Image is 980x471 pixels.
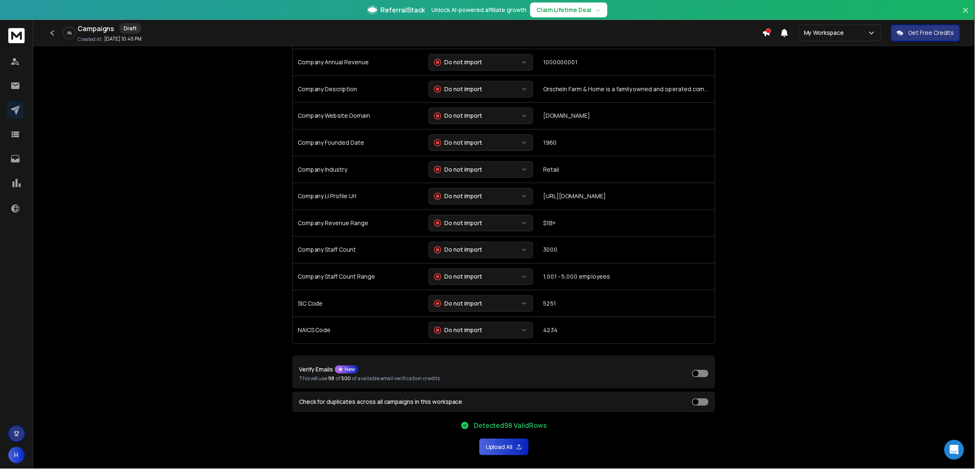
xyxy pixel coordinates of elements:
[78,36,103,43] p: Created At:
[896,25,965,41] button: Get Free Credits
[343,377,353,384] span: 500
[541,76,719,103] td: Orscheln Farm & Home is a family owned and operated company selling agricultural & home supplies ...
[436,274,485,282] div: Do not import
[598,6,604,14] span: →
[541,157,719,184] td: Retail
[294,130,426,157] td: Company Founded Date
[436,328,485,336] div: Do not import
[337,367,360,376] div: New
[294,184,426,211] td: Company LI Profile Url
[482,441,532,458] button: Upload All
[436,58,485,67] div: Do not import
[105,36,143,43] p: [DATE] 10:45 PM
[436,220,485,228] div: Do not import
[914,29,960,37] p: Get Free Credits
[541,318,719,345] td: 4234
[477,423,550,433] p: Detected 98 Valid Rows
[436,193,485,202] div: Do not import
[541,103,719,130] td: [DOMAIN_NAME]
[294,238,426,265] td: Company Staff Count
[541,49,719,76] td: 1000000001
[950,442,970,462] div: Open Intercom Messenger
[294,76,426,103] td: Company Description
[541,238,719,265] td: 3000
[436,85,485,94] div: Do not import
[966,5,977,25] button: Close banner
[301,369,335,374] p: Verify Emails
[301,377,443,384] p: This will use of of available email verification credits.
[541,130,719,157] td: 1960
[68,31,72,36] p: 0 %
[541,265,719,291] td: 1,001 - 5,000 employees
[301,401,465,407] label: Check for duplicates across all campaigns in this workspace
[78,24,115,34] h1: Campaigns
[294,157,426,184] td: Company Industry
[330,377,337,384] span: 98
[294,265,426,291] td: Company Staff Count Range
[436,112,485,121] div: Do not import
[436,139,485,148] div: Do not import
[541,184,719,211] td: [URL][DOMAIN_NAME]
[294,211,426,238] td: Company Revenue Range
[294,49,426,76] td: Company Annual Revenue
[294,291,426,318] td: SIC Code
[436,247,485,255] div: Do not import
[541,211,719,238] td: $1B+
[808,29,852,37] p: My Workspace
[294,103,426,130] td: Company Website Domain
[533,2,611,17] button: Claim Lifetime Deal→
[8,449,25,466] button: H
[436,166,485,175] div: Do not import
[434,6,530,14] p: Unlock AI-powered affiliate growth
[541,291,719,318] td: 5251
[436,301,485,309] div: Do not import
[294,318,426,345] td: NAICS Code
[383,5,428,15] span: ReferralStack
[120,23,142,34] div: Draft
